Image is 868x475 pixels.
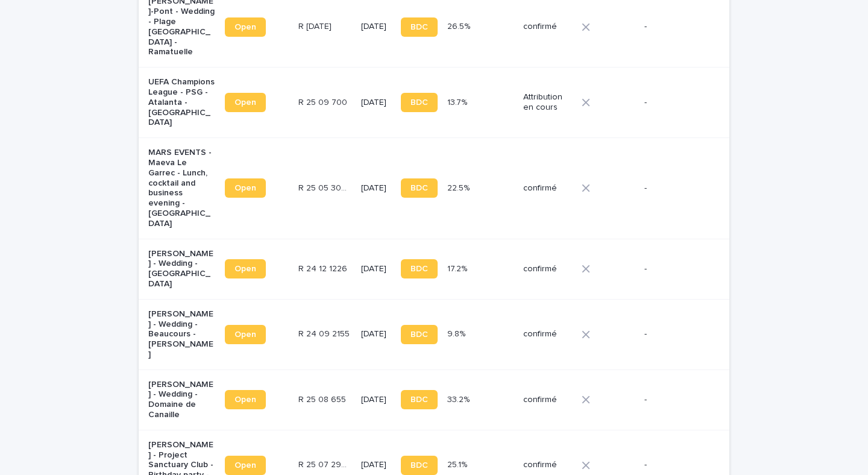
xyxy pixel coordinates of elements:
[401,390,438,409] a: BDC
[361,183,391,193] p: [DATE]
[644,329,710,339] p: -
[410,461,428,470] span: BDC
[401,456,438,475] a: BDC
[234,395,256,404] span: Open
[225,456,266,475] a: Open
[410,98,428,107] span: BDC
[139,68,729,138] tr: UEFA Champions League - PSG - Atalanta - [GEOGRAPHIC_DATA]OpenR 25 09 700R 25 09 700 [DATE]BDC13....
[401,178,438,198] a: BDC
[401,325,438,344] a: BDC
[361,460,391,470] p: [DATE]
[410,330,428,339] span: BDC
[148,249,215,289] p: [PERSON_NAME] - Wedding - [GEOGRAPHIC_DATA]
[447,262,470,274] p: 17.2%
[298,19,334,32] p: R [DATE]
[401,93,438,112] a: BDC
[148,380,215,420] p: [PERSON_NAME] - Wedding - Domaine de Canaille
[225,17,266,37] a: Open
[234,23,256,31] span: Open
[447,458,470,470] p: 25.1%
[401,17,438,37] a: BDC
[361,98,391,108] p: [DATE]
[148,77,215,128] p: UEFA Champions League - PSG - Atalanta - [GEOGRAPHIC_DATA]
[234,461,256,470] span: Open
[523,395,572,405] p: confirmé
[234,184,256,192] span: Open
[410,265,428,273] span: BDC
[225,178,266,198] a: Open
[523,329,572,339] p: confirmé
[447,19,473,32] p: 26.5%
[644,395,710,405] p: -
[447,95,470,108] p: 13.7%
[410,395,428,404] span: BDC
[410,184,428,192] span: BDC
[523,264,572,274] p: confirmé
[139,239,729,299] tr: [PERSON_NAME] - Wedding - [GEOGRAPHIC_DATA]OpenR 24 12 1226R 24 12 1226 [DATE]BDC17.2%17.2% confi...
[523,22,572,32] p: confirmé
[361,329,391,339] p: [DATE]
[298,181,354,193] p: R 25 05 3098
[447,392,472,405] p: 33.2%
[644,264,710,274] p: -
[361,264,391,274] p: [DATE]
[361,395,391,405] p: [DATE]
[298,458,354,470] p: R 25 07 2966
[644,183,710,193] p: -
[298,392,348,405] p: R 25 08 655
[225,93,266,112] a: Open
[410,23,428,31] span: BDC
[298,95,350,108] p: R 25 09 700
[447,327,468,339] p: 9.8%
[139,370,729,430] tr: [PERSON_NAME] - Wedding - Domaine de CanailleOpenR 25 08 655R 25 08 655 [DATE]BDC33.2%33.2% confi...
[644,98,710,108] p: -
[234,265,256,273] span: Open
[298,262,350,274] p: R 24 12 1226
[148,309,215,360] p: [PERSON_NAME] - Wedding - Beaucours - [PERSON_NAME]
[225,390,266,409] a: Open
[523,92,572,113] p: Attribution en cours
[298,327,352,339] p: R 24 09 2155
[225,259,266,278] a: Open
[644,460,710,470] p: -
[447,181,472,193] p: 22.5%
[401,259,438,278] a: BDC
[139,299,729,370] tr: [PERSON_NAME] - Wedding - Beaucours - [PERSON_NAME]OpenR 24 09 2155R 24 09 2155 [DATE]BDC9.8%9.8%...
[523,460,572,470] p: confirmé
[361,22,391,32] p: [DATE]
[523,183,572,193] p: confirmé
[139,138,729,239] tr: MARS EVENTS - Maeva Le Garrec - Lunch, cocktail and business evening - [GEOGRAPHIC_DATA]OpenR 25 ...
[148,148,215,228] p: MARS EVENTS - Maeva Le Garrec - Lunch, cocktail and business evening - [GEOGRAPHIC_DATA]
[234,98,256,107] span: Open
[225,325,266,344] a: Open
[644,22,710,32] p: -
[234,330,256,339] span: Open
